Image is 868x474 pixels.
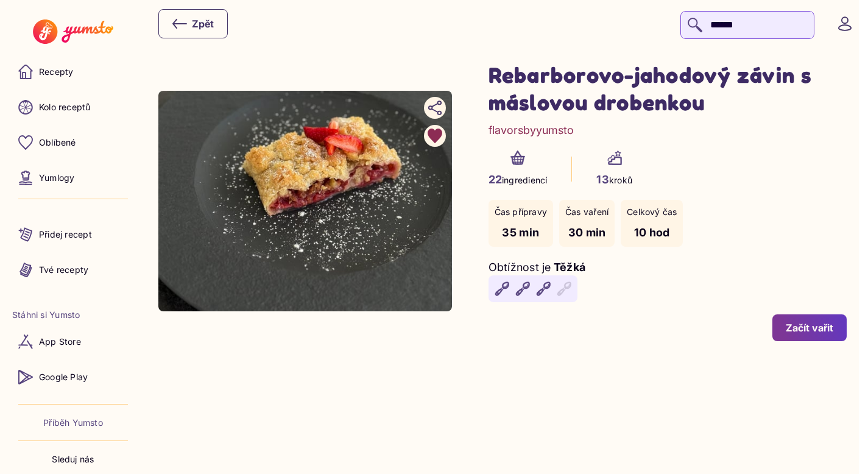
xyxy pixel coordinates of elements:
a: Recepty [12,57,134,87]
p: Sleduj nás [52,453,94,465]
span: 35 min [502,226,539,239]
button: Zpět [158,9,228,38]
p: Google Play [39,371,88,383]
a: Oblíbené [12,128,134,157]
p: Celkový čas [627,206,677,218]
p: Obtížnost je [489,259,551,275]
p: Oblíbené [39,136,76,149]
span: Těžká [554,261,585,274]
a: Kolo receptů [12,93,134,122]
p: Čas přípravy [495,206,548,218]
p: ingrediencí [489,171,548,188]
button: Začít vařit [772,314,847,341]
p: App Store [39,336,81,348]
img: Yumsto logo [33,19,113,44]
a: App Store [12,327,134,356]
h1: Rebarborovo-jahodový závin s máslovou drobenkou [489,61,847,116]
a: Tvé recepty [12,255,134,285]
img: undefined [158,91,452,311]
a: flavorsbyyumsto [489,122,574,138]
p: Recepty [39,66,73,78]
p: Přidej recept [39,228,92,241]
p: Tvé recepty [39,264,88,276]
span: 10 hod [634,226,670,239]
span: 22 [489,173,503,186]
p: kroků [596,171,632,188]
span: 13 [596,173,609,186]
li: Stáhni si Yumsto [12,309,134,321]
span: 30 min [568,226,606,239]
a: Google Play [12,363,134,392]
p: Kolo receptů [39,101,91,113]
div: Zpět [172,16,214,31]
a: Příběh Yumsto [43,417,103,429]
p: Čas vaření [565,206,609,218]
p: Yumlogy [39,172,74,184]
div: Začít vařit [786,321,833,334]
a: Yumlogy [12,163,134,193]
a: Přidej recept [12,220,134,249]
